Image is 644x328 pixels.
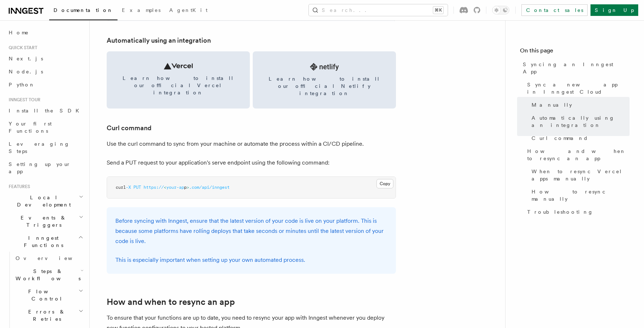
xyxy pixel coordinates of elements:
[9,29,29,36] span: Home
[261,75,387,97] span: Learn how to install our official Netlify integration
[107,297,235,307] a: How and when to resync an app
[492,6,509,14] button: Toggle dark mode
[532,135,588,142] span: Curl command
[6,117,85,137] a: Your first Functions
[532,114,630,129] span: Automatically using an integration
[9,82,35,88] span: Python
[433,7,443,14] kbd: ⌘K
[253,51,396,108] a: Learn how to install our official Netlify integration
[9,69,43,74] span: Node.js
[527,208,593,216] span: Troubleshooting
[6,65,85,78] a: Node.js
[6,104,85,117] a: Install the SDK
[6,78,85,91] a: Python
[524,145,630,165] a: How and when to resync an app
[590,4,638,16] a: Sign Up
[54,7,113,13] span: Documentation
[6,211,85,231] button: Events & Triggers
[107,158,396,168] p: Send a PUT request to your application's serve endpoint using the following command:
[376,179,393,188] button: Copy
[9,161,71,174] span: Setting up your app
[166,185,184,190] span: your-ap
[144,185,164,190] span: https://
[13,252,85,265] a: Overview
[115,74,241,96] span: Learn how to install our official Vercel integration
[524,205,630,218] a: Troubleshooting
[107,123,152,133] a: Curl command
[520,58,630,78] a: Syncing an Inngest App
[118,2,165,20] a: Examples
[126,185,131,190] span: -X
[521,4,588,16] a: Contact sales
[13,268,81,282] span: Steps & Workflows
[527,148,630,162] span: How and when to resync an app
[6,26,85,39] a: Home
[122,7,161,13] span: Examples
[107,139,396,149] p: Use the curl command to sync from your machine or automate the process within a CI/CD pipeline.
[165,2,212,20] a: AgentKit
[309,4,448,16] button: Search...⌘K
[532,101,572,108] span: Manually
[6,52,85,65] a: Next.js
[529,165,630,185] a: When to resync Vercel apps manually
[49,2,118,20] a: Documentation
[532,188,630,203] span: How to resync manually
[6,184,30,189] span: Features
[116,185,126,190] span: curl
[529,98,630,111] a: Manually
[9,108,84,114] span: Install the SDK
[9,141,70,154] span: Leveraging Steps
[9,121,52,134] span: Your first Functions
[529,111,630,132] a: Automatically using an integration
[13,285,85,305] button: Flow Control
[13,305,85,325] button: Errors & Retries
[115,255,387,265] p: This is especially important when setting up your own automated process.
[529,185,630,205] a: How to resync manually
[6,231,85,252] button: Inngest Functions
[6,234,78,249] span: Inngest Functions
[9,56,43,61] span: Next.js
[529,132,630,145] a: Curl command
[520,46,630,58] h4: On this page
[13,288,78,302] span: Flow Control
[6,214,79,229] span: Events & Triggers
[6,191,85,211] button: Local Development
[6,97,40,103] span: Inngest tour
[184,185,187,190] span: p
[107,51,250,108] a: Learn how to install our official Vercel integration
[13,265,85,285] button: Steps & Workflows
[527,81,630,95] span: Sync a new app in Inngest Cloud
[16,255,90,261] span: Overview
[6,45,37,51] span: Quick start
[6,137,85,158] a: Leveraging Steps
[13,308,78,323] span: Errors & Retries
[532,168,630,182] span: When to resync Vercel apps manually
[524,78,630,98] a: Sync a new app in Inngest Cloud
[133,185,141,190] span: PUT
[164,185,166,190] span: <
[187,185,189,190] span: >
[107,35,211,46] a: Automatically using an integration
[115,216,387,246] p: Before syncing with Inngest, ensure that the latest version of your code is live on your platform...
[523,61,630,75] span: Syncing an Inngest App
[189,185,230,190] span: .com/api/inngest
[169,7,208,13] span: AgentKit
[6,194,79,208] span: Local Development
[6,158,85,178] a: Setting up your app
